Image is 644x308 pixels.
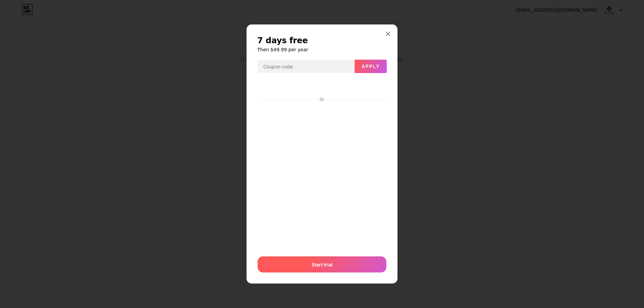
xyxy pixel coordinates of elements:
span: Apply [362,63,380,69]
iframe: Secure payment input frame [256,103,388,250]
h6: Then $49.99 per year [257,46,387,53]
div: Or [318,97,326,102]
input: Coupon code [258,60,354,73]
span: Start trial [312,261,333,268]
iframe: Secure payment button frame [258,79,386,95]
span: 7 days free [257,35,308,46]
button: Apply [355,60,387,73]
